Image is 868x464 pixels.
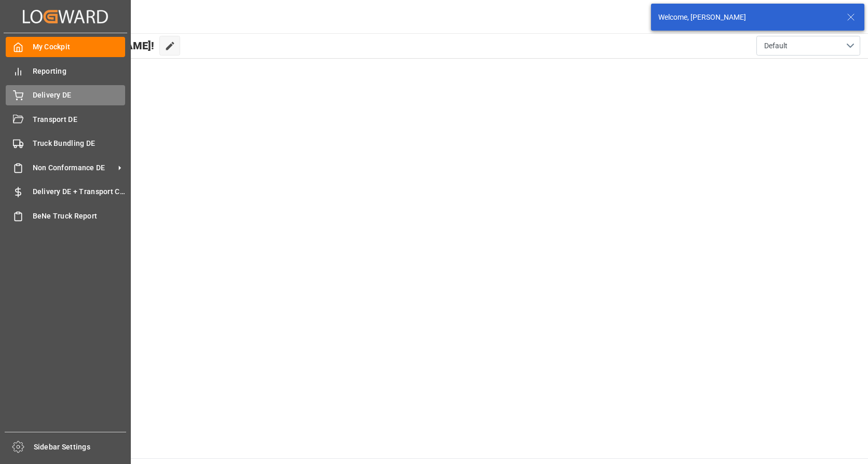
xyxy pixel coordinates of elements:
[658,12,837,23] div: Welcome, [PERSON_NAME]
[33,42,126,52] span: My Cockpit
[6,85,125,105] a: Delivery DE
[756,36,860,56] button: open menu
[33,66,126,77] span: Reporting
[33,211,126,222] span: BeNe Truck Report
[764,40,788,51] span: Default
[6,109,125,129] a: Transport DE
[6,206,125,226] a: BeNe Truck Report
[33,186,126,197] span: Delivery DE + Transport Cost
[6,61,125,81] a: Reporting
[33,138,126,149] span: Truck Bundling DE
[34,442,127,453] span: Sidebar Settings
[33,114,126,125] span: Transport DE
[6,182,125,202] a: Delivery DE + Transport Cost
[6,37,125,57] a: My Cockpit
[33,162,115,173] span: Non Conformance DE
[6,133,125,154] a: Truck Bundling DE
[33,90,126,101] span: Delivery DE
